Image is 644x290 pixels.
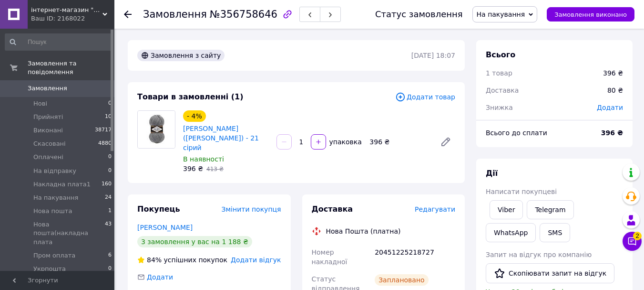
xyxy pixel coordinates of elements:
span: Замовлення [28,84,67,93]
button: SMS [540,223,570,242]
span: Додати товар [395,92,455,102]
span: 160 [102,180,112,189]
a: Viber [490,200,523,219]
span: 24 [105,193,112,202]
span: Додати відгук [231,256,281,264]
span: 38717 [95,126,112,135]
span: На пакування [477,11,525,18]
span: Нова пошта [33,207,72,215]
span: Нові [33,99,47,108]
span: Змінити покупця [222,205,281,213]
span: 10 [105,113,112,121]
span: Доставка [312,204,353,214]
div: успішних покупок [137,255,227,265]
span: Додати [597,104,623,111]
span: Виконані [33,126,63,135]
span: Всього до сплати [486,129,547,137]
span: Додати [147,273,173,281]
span: Покупець [137,204,180,214]
span: 413 ₴ [206,166,224,172]
span: 0 [108,153,112,161]
span: Замовлення [143,9,207,20]
a: [PERSON_NAME]([PERSON_NAME]) - 21 сірий [183,125,259,151]
span: 1 [108,207,112,215]
div: 80 ₴ [602,80,629,101]
div: 396 ₴ [366,135,432,149]
div: Заплановано [375,274,429,286]
span: Товари в замовленні (1) [137,92,244,101]
span: 43 [105,220,112,247]
img: Пряжа Alize Lana gold(Лана голд) - 21 сірий [138,111,175,148]
span: Номер накладної [312,248,348,266]
span: Запит на відгук про компанію [486,251,592,258]
span: Редагувати [415,205,455,213]
span: Знижка [486,104,513,111]
div: 396 ₴ [603,68,623,78]
a: WhatsApp [486,223,536,242]
span: Доставка [486,86,519,94]
span: На відправку [33,167,76,175]
a: Telegram [527,200,573,219]
span: Укрпошта [33,265,66,273]
span: Всього [486,50,515,59]
div: Ваш ID: 2168022 [31,14,114,23]
b: 396 ₴ [601,129,623,137]
span: Накладна плата1 [33,180,91,189]
span: Замовлення виконано [554,11,627,18]
span: 0 [108,99,112,108]
div: Повернутися назад [124,10,132,19]
span: Пром оплата [33,251,75,260]
button: Замовлення виконано [547,7,634,21]
span: 2 [633,232,642,240]
a: [PERSON_NAME] [137,224,193,231]
span: 1 товар [486,69,512,77]
div: 20451225218727 [373,244,457,270]
div: упаковка [327,137,363,147]
span: Замовлення та повідомлення [28,59,114,76]
span: 6 [108,251,112,260]
span: На пакування [33,193,78,202]
div: Статус замовлення [375,10,463,19]
a: Редагувати [436,132,455,151]
span: Дії [486,169,498,178]
div: Замовлення з сайту [137,50,225,61]
span: В наявності [183,155,224,163]
button: Скопіювати запит на відгук [486,263,614,283]
span: Скасовані [33,140,66,148]
span: №356758646 [210,9,277,20]
span: Прийняті [33,113,63,121]
div: - 4% [183,110,206,122]
span: 84% [147,256,162,264]
input: Пошук [5,33,112,51]
span: Оплачені [33,153,63,161]
span: інтернет-магазин "ПРЯЖА ДЛЯ В'ЯЗАННЯ" [31,6,102,14]
div: 3 замовлення у вас на 1 188 ₴ [137,236,252,247]
span: 0 [108,167,112,175]
span: 0 [108,265,112,273]
span: Написати покупцеві [486,188,557,195]
span: Нова пошта(накладна плата [33,220,105,247]
time: [DATE] 18:07 [411,52,455,59]
span: 4880 [98,140,112,148]
span: 396 ₴ [183,165,203,172]
div: Нова Пошта (платна) [324,226,403,236]
button: Чат з покупцем2 [623,232,642,251]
